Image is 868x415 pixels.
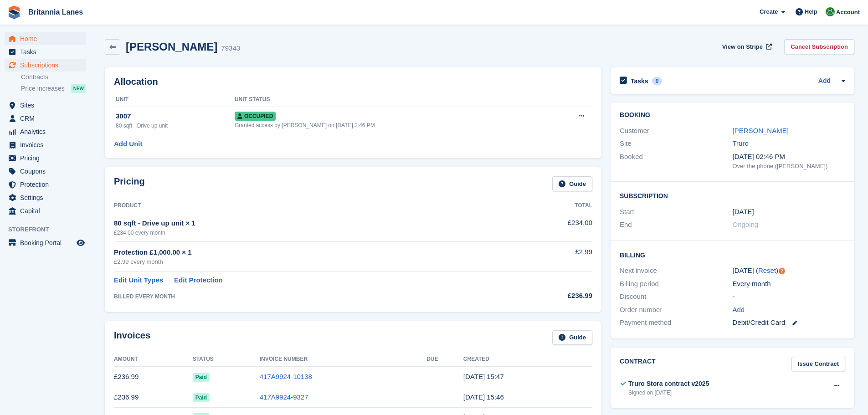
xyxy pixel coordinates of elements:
div: Every month [733,279,845,289]
a: menu [5,152,86,164]
th: Invoice Number [260,352,426,367]
a: Price increases NEW [21,83,86,93]
a: Add Unit [114,139,142,149]
td: £2.99 [504,242,592,272]
img: Matt Lane [826,7,835,16]
a: Add [733,305,745,315]
th: Unit Status [235,92,550,107]
span: Paid [193,373,210,382]
h2: [PERSON_NAME] [126,41,217,53]
a: Cancel Subscription [784,39,854,54]
div: 0 [652,77,663,85]
a: menu [5,236,86,249]
a: menu [5,46,86,58]
h2: Subscription [620,191,845,200]
span: Home [20,32,75,45]
a: Edit Unit Types [114,275,163,286]
span: Subscriptions [20,59,75,72]
div: Signed on [DATE] [628,389,709,397]
div: Protection £1,000.00 × 1 [114,247,504,258]
th: Product [114,199,504,213]
a: 417A9924-9327 [260,393,308,401]
a: Guide [552,176,592,191]
a: Contracts [21,73,86,82]
a: menu [5,138,86,151]
a: menu [5,59,86,72]
span: Booking Portal [20,236,75,249]
a: Guide [552,330,592,345]
div: Booked [620,152,732,171]
span: View on Stripe [722,42,763,51]
a: menu [5,112,86,125]
span: Coupons [20,165,75,178]
span: Storefront [8,225,91,234]
a: Edit Protection [174,275,223,286]
h2: Pricing [114,176,145,191]
span: CRM [20,112,75,125]
a: Britannia Lanes [25,5,87,20]
a: Add [818,76,831,87]
div: Order number [620,305,732,315]
img: stora-icon-8386f47178a22dfd0bd8f6a31ec36ba5ce8667c1dd55bd0f319d3a0aa187defe.svg [7,5,21,19]
div: Debit/Credit Card [733,318,845,328]
div: 79343 [221,43,240,54]
span: Price increases [21,84,65,93]
div: Next invoice [620,266,732,276]
a: Issue Contract [791,357,845,372]
th: Status [193,352,260,367]
span: Sites [20,99,75,112]
span: Paid [193,393,210,402]
td: £236.99 [114,387,193,408]
td: £236.99 [114,367,193,387]
a: menu [5,125,86,138]
div: £234.00 every month [114,229,504,237]
div: NEW [71,84,86,93]
div: Tooltip anchor [778,267,786,275]
span: Tasks [20,46,75,58]
div: £236.99 [504,291,592,301]
a: Preview store [75,237,86,248]
span: Ongoing [733,220,759,228]
div: Customer [620,126,732,136]
div: Truro Stora contract v2025 [628,379,709,389]
span: Account [836,8,860,17]
h2: Billing [620,250,845,259]
a: menu [5,32,86,45]
a: Reset [758,266,776,274]
th: Unit [114,92,235,107]
div: [DATE] 02:46 PM [733,152,845,162]
h2: Tasks [631,77,648,85]
div: Site [620,138,732,149]
a: [PERSON_NAME] [733,127,789,134]
div: 80 sqft - Drive up unit × 1 [114,218,504,229]
time: 2025-03-27 01:00:00 UTC [733,207,754,217]
div: Discount [620,292,732,302]
span: Pricing [20,152,75,164]
h2: Booking [620,112,845,119]
div: [DATE] ( ) [733,266,845,276]
div: - [733,292,845,302]
div: End [620,220,732,230]
div: 3007 [116,111,235,122]
span: Invoices [20,138,75,151]
div: BILLED EVERY MONTH [114,292,504,301]
th: Due [426,352,463,367]
time: 2025-06-27 14:46:38 UTC [463,393,504,401]
a: menu [5,191,86,204]
div: Start [620,207,732,217]
a: View on Stripe [719,39,774,54]
th: Total [504,199,592,213]
a: Truro [733,139,749,147]
div: £2.99 every month [114,257,504,266]
a: menu [5,165,86,178]
a: menu [5,205,86,217]
a: menu [5,178,86,191]
div: Over the phone ([PERSON_NAME]) [733,162,845,171]
a: menu [5,99,86,112]
time: 2025-07-27 14:47:03 UTC [463,373,504,380]
h2: Contract [620,357,656,372]
span: Occupied [235,112,276,121]
span: Protection [20,178,75,191]
span: Settings [20,191,75,204]
span: Create [760,7,778,16]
